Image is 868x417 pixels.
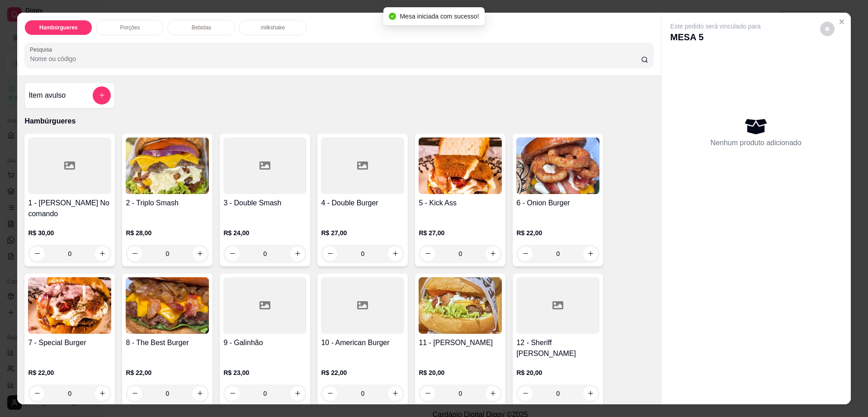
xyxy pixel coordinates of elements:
[419,137,502,194] img: product-image
[192,24,211,31] p: Bebidas
[223,228,307,237] p: R$ 24,00
[30,46,55,53] label: Pesquisa
[39,24,78,31] p: Hambúrgueres
[835,14,849,29] button: Close
[516,137,599,194] img: product-image
[516,198,599,208] h4: 6 - Onion Burger
[24,116,653,127] p: Hambúrgueres
[516,368,599,377] p: R$ 20,00
[28,368,111,377] p: R$ 22,00
[820,22,835,36] button: decrease-product-quantity
[223,198,307,208] h4: 3 - Double Smash
[321,228,404,237] p: R$ 27,00
[223,337,307,348] h4: 9 - Galinhão
[400,13,479,20] span: Mesa iniciada com sucesso!
[419,337,502,348] h4: 11 - [PERSON_NAME]
[321,368,404,377] p: R$ 22,00
[670,22,761,31] p: Este pedido será vinculado para
[126,228,209,237] p: R$ 28,00
[93,86,111,104] button: add-separate-item
[321,198,404,208] h4: 4 - Double Burger
[28,228,111,237] p: R$ 30,00
[261,24,285,31] p: milkshake
[126,198,209,208] h4: 2 - Triplo Smash
[126,277,209,334] img: product-image
[30,54,641,63] input: Pesquisa
[516,337,599,359] h4: 12 - Sheriff [PERSON_NAME]
[516,228,599,237] p: R$ 22,00
[419,228,502,237] p: R$ 27,00
[126,337,209,348] h4: 8 - The Best Burger
[126,137,209,194] img: product-image
[670,31,761,43] p: MESA 5
[419,277,502,334] img: product-image
[120,24,140,31] p: Porções
[28,198,111,219] h4: 1 - [PERSON_NAME] No comando
[711,137,802,148] p: Nenhum produto adicionado
[28,277,111,334] img: product-image
[28,337,111,348] h4: 7 - Special Burger
[321,337,404,348] h4: 10 - American Burger
[419,198,502,208] h4: 5 - Kick Ass
[223,368,307,377] p: R$ 23,00
[28,90,66,101] h4: Item avulso
[389,13,396,20] span: check-circle
[419,368,502,377] p: R$ 20,00
[126,368,209,377] p: R$ 22,00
